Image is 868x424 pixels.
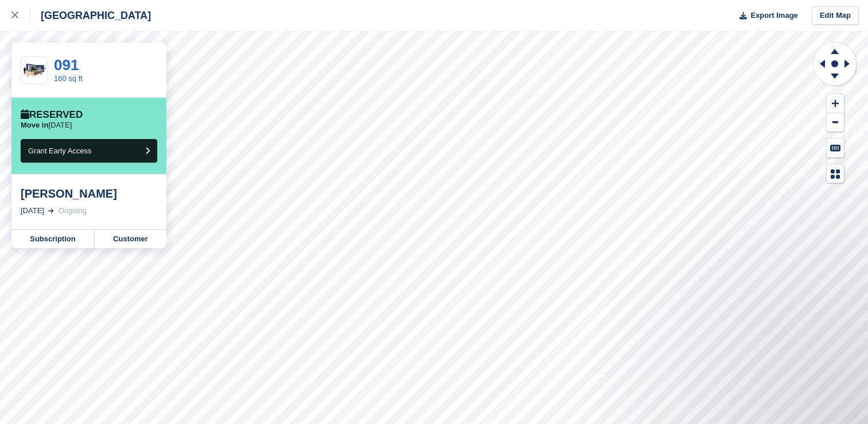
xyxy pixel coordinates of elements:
[733,6,798,25] button: Export Image
[21,109,83,121] div: Reserved
[827,164,844,183] button: Map Legend
[28,147,92,155] span: Grant Early Access
[59,205,87,217] div: Ongoing
[750,10,797,21] span: Export Image
[21,60,48,80] img: 20-ft-container.jpg
[11,230,95,248] a: Subscription
[30,9,151,22] div: [GEOGRAPHIC_DATA]
[21,121,48,129] span: Move in
[812,6,859,25] a: Edit Map
[54,56,79,74] a: 091
[827,113,844,132] button: Zoom Out
[21,139,157,163] button: Grant Early Access
[21,205,44,217] div: [DATE]
[95,230,166,248] a: Customer
[827,94,844,113] button: Zoom In
[21,187,157,201] div: [PERSON_NAME]
[48,209,54,213] img: arrow-right-light-icn-cde0832a797a2874e46488d9cf13f60e5c3a73dbe684e267c42b8395dfbc2abf.svg
[21,121,72,130] p: [DATE]
[54,74,83,83] a: 160 sq ft
[827,138,844,157] button: Keyboard Shortcuts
